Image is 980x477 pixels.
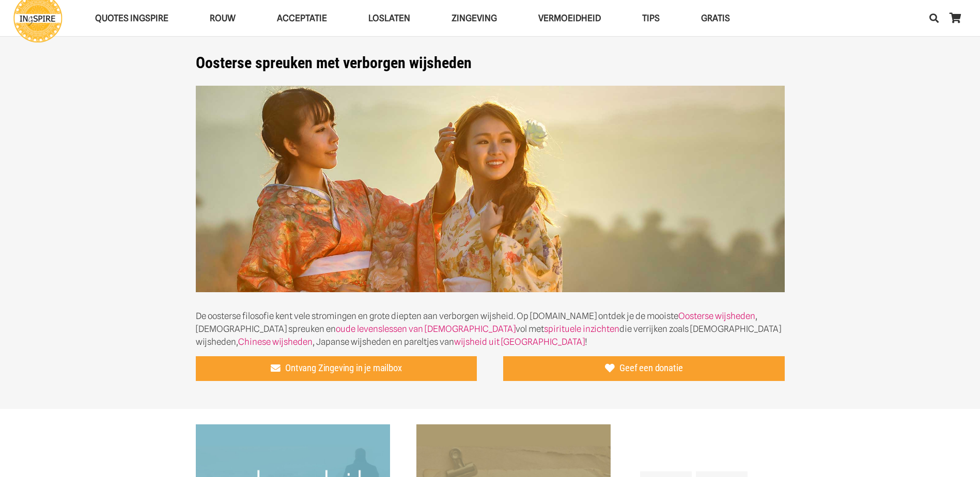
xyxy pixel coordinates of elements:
[518,5,621,31] a: VERMOEIDHEIDVERMOEIDHEID Menu
[642,13,660,23] span: TIPS
[196,54,785,72] h1: Oosterse spreuken met verborgen wijsheden
[454,337,585,347] a: wijsheid uit [GEOGRAPHIC_DATA]
[431,5,518,31] a: ZingevingZingeving Menu
[368,13,410,23] span: Loslaten
[701,13,730,23] span: GRATIS
[678,311,755,321] a: Oosterse wijsheden
[196,356,477,381] a: Ontvang Zingeving in je mailbox
[680,5,751,31] a: GRATISGRATIS Menu
[336,324,516,334] a: oude levenslessen van [DEMOGRAPHIC_DATA]
[210,13,236,23] span: ROUW
[621,5,680,31] a: TIPSTIPS Menu
[189,5,256,31] a: ROUWROUW Menu
[619,362,682,374] span: Geef een donatie
[348,5,431,31] a: LoslatenLoslaten Menu
[416,425,611,436] a: Aan de persoon die alle antwoorden weet – Citaat van Confucius
[95,13,168,23] span: QUOTES INGSPIRE
[256,5,348,31] a: AcceptatieAcceptatie Menu
[74,5,189,31] a: QUOTES INGSPIREQUOTES INGSPIRE Menu
[503,356,785,381] a: Geef een donatie
[544,324,619,334] a: spirituele inzichten
[196,86,785,293] img: Oosterse spreuken met verborgen wijsheden op ingspire.nl
[538,13,601,23] span: VERMOEIDHEID
[277,13,327,23] span: Acceptatie
[196,425,390,436] a: Als je de waarheid niet vindt waar je nu bent
[452,13,497,23] span: Zingeving
[238,337,313,347] a: Chinese wijsheden
[285,362,401,374] span: Ontvang Zingeving in je mailbox
[924,5,944,31] a: Zoeken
